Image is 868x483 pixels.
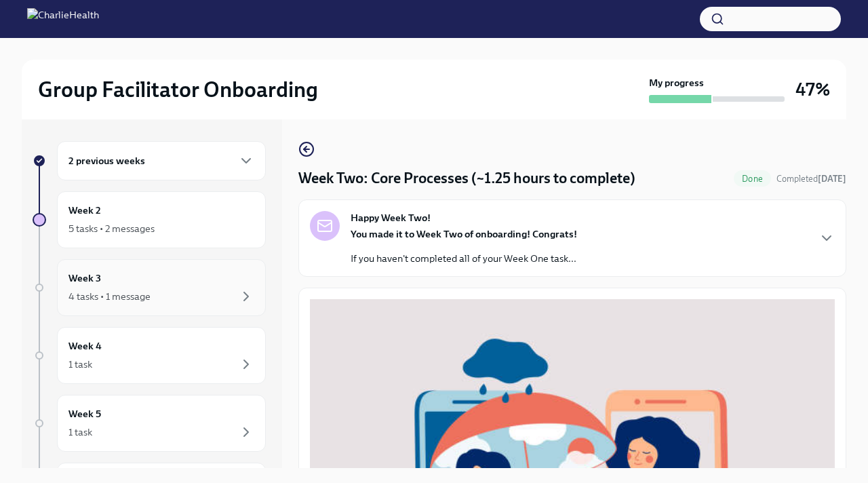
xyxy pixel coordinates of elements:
div: 1 task [68,425,92,439]
h6: Week 5 [68,406,101,421]
strong: Happy Week Two! [351,211,431,225]
a: Week 51 task [33,395,266,452]
p: If you haven't completed all of your Week One task... [351,252,577,265]
img: CharlieHealth [27,8,99,30]
div: 4 tasks • 1 message [68,290,151,303]
h2: Group Facilitator Onboarding [38,76,318,103]
span: Completed [776,174,846,184]
div: 5 tasks • 2 messages [68,222,155,235]
h6: Week 4 [68,339,102,353]
span: October 14th, 2025 14:18 [776,172,846,185]
a: Week 34 tasks • 1 message [33,259,266,316]
h6: 2 previous weeks [68,153,145,168]
strong: [DATE] [818,174,846,184]
h3: 47% [795,77,830,102]
h6: Week 2 [68,203,101,218]
strong: My progress [649,76,704,90]
div: 2 previous weeks [57,141,266,180]
a: Week 41 task [33,327,266,384]
a: Week 25 tasks • 2 messages [33,191,266,248]
h4: Week Two: Core Processes (~1.25 hours to complete) [298,168,635,189]
strong: You made it to Week Two of onboarding! Congrats! [351,228,577,240]
h6: Week 3 [68,271,101,286]
div: 1 task [68,358,92,371]
span: Done [734,174,771,184]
